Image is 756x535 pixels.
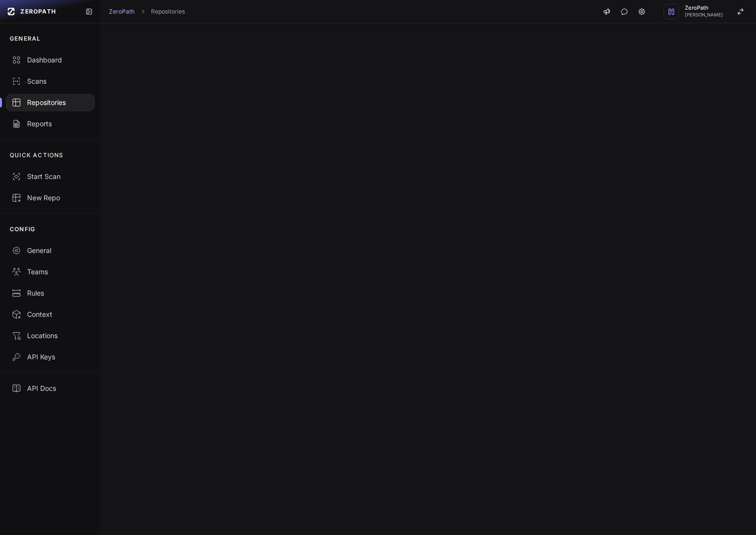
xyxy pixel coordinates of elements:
span: [PERSON_NAME] [685,13,723,17]
div: Dashboard [12,55,89,65]
a: Repositories [151,8,185,15]
p: QUICK ACTIONS [10,151,64,159]
div: Locations [12,331,89,341]
div: General [12,246,89,255]
div: Teams [12,267,89,277]
div: Repositories [12,98,89,107]
span: ZeroPath [685,5,723,11]
div: Scans [12,76,89,86]
a: ZEROPATH [4,4,77,19]
div: Rules [12,288,89,298]
span: ZEROPATH [20,8,56,15]
nav: breadcrumb [109,8,185,15]
a: ZeroPath [109,8,135,15]
div: Context [12,310,89,319]
div: Reports [12,119,89,129]
svg: chevron right, [139,8,146,15]
div: Start Scan [12,172,89,181]
p: GENERAL [10,35,41,43]
div: New Repo [12,193,89,203]
div: API Docs [12,384,89,393]
div: API Keys [12,352,89,362]
p: CONFIG [10,225,35,233]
